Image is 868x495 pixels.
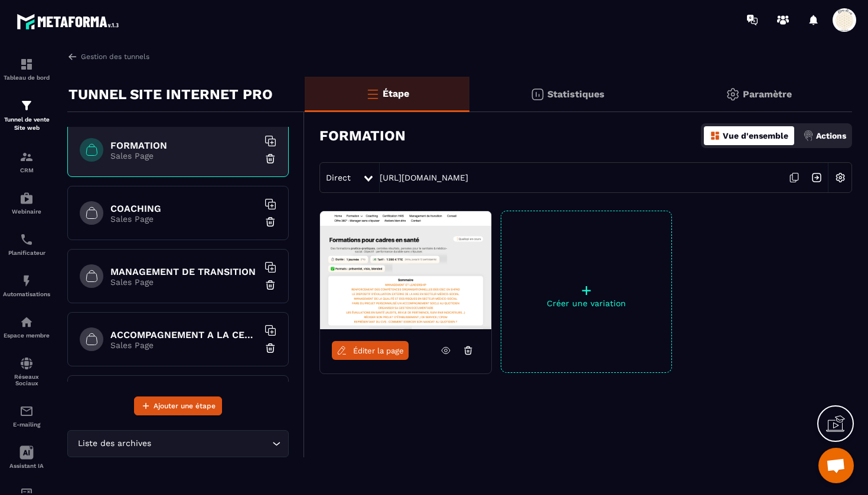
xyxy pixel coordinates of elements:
a: [URL][DOMAIN_NAME] [380,173,468,182]
a: automationsautomationsEspace membre [3,306,50,348]
img: social-network [19,356,34,371]
img: arrow-next.bcc2205e.svg [805,166,828,189]
span: Ajouter une étape [154,400,216,412]
p: + [501,282,671,299]
h3: FORMATION [319,127,406,144]
a: schedulerschedulerPlanificateur [3,224,50,265]
p: Sales Page [110,151,258,160]
img: formation [19,57,34,71]
a: emailemailE-mailing [3,395,50,437]
img: trash [265,153,276,165]
img: image [320,211,491,329]
p: Automatisations [3,291,50,297]
a: automationsautomationsAutomatisations [3,265,50,306]
img: automations [19,315,34,329]
img: trash [265,279,276,291]
img: trash [265,216,276,228]
img: stats.20deebd0.svg [530,87,544,101]
p: Assistant IA [3,463,50,469]
p: Statistiques [547,88,605,100]
p: Actions [816,131,846,140]
p: Espace membre [3,332,50,339]
img: email [19,404,34,418]
input: Search for option [154,437,269,450]
p: Sales Page [110,340,258,350]
p: Planificateur [3,250,50,256]
a: automationsautomationsWebinaire [3,182,50,224]
p: Tunnel de vente Site web [3,116,50,132]
h6: MANAGEMENT DE TRANSITION [110,266,258,277]
p: Tableau de bord [3,74,50,81]
img: automations [19,191,34,205]
img: arrow [67,51,78,62]
img: trash [265,342,276,354]
img: setting-gr.5f69749f.svg [726,87,740,101]
p: Paramètre [743,88,792,100]
p: E-mailing [3,421,50,428]
a: Assistant IA [3,437,50,478]
img: logo [17,11,123,32]
p: Étape [383,88,409,99]
a: Éditer la page [332,341,409,360]
p: Webinaire [3,208,50,215]
h6: FORMATION [110,140,258,151]
img: formation [19,99,34,113]
img: actions.d6e523a2.png [803,130,814,141]
a: formationformationTunnel de vente Site web [3,90,50,141]
a: social-networksocial-networkRéseaux Sociaux [3,348,50,395]
img: dashboard-orange.40269519.svg [710,130,720,141]
p: Sales Page [110,214,258,224]
a: Gestion des tunnels [67,51,149,62]
a: formationformationTableau de bord [3,48,50,90]
p: Réseaux Sociaux [3,373,50,386]
button: Ajouter une étape [134,396,222,415]
p: Créer une variation [501,299,671,308]
p: CRM [3,167,50,173]
div: Search for option [67,430,289,457]
p: TUNNEL SITE INTERNET PRO [68,83,273,106]
img: automations [19,274,34,288]
h6: COACHING [110,203,258,214]
span: Direct [326,173,351,182]
div: Ouvrir le chat [818,448,854,483]
p: Sales Page [110,277,258,287]
img: scheduler [19,232,34,247]
img: setting-w.858f3a88.svg [829,166,851,189]
a: formationformationCRM [3,141,50,182]
span: Liste des archives [75,437,154,450]
p: Vue d'ensemble [723,131,788,140]
span: Éditer la page [353,346,404,355]
h6: ACCOMPAGNEMENT A LA CERTIFICATION HAS [110,329,258,340]
img: bars-o.4a397970.svg [366,87,380,101]
img: formation [19,150,34,164]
